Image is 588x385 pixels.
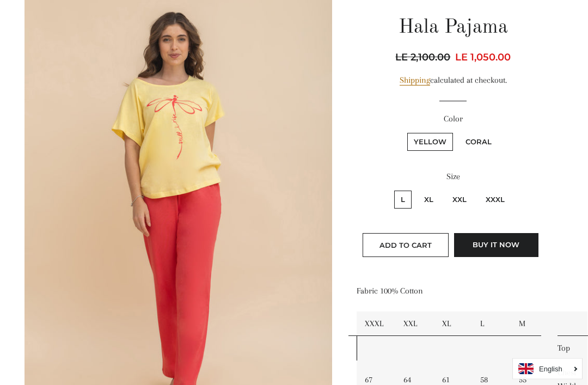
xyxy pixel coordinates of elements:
p: Fabric 100% Cotton [357,285,550,298]
label: Color [357,113,550,126]
i: English [539,365,562,372]
span: LE 2,100.00 [395,50,453,65]
h1: Hala Pajama [357,15,550,42]
td: XL [434,312,473,337]
label: L [394,191,412,209]
td: XXXL [357,312,395,337]
label: Yellow [407,133,453,151]
div: calculated at checkout. [357,74,550,88]
label: XXL [446,191,473,209]
button: Add to Cart [363,234,449,258]
label: XXXL [479,191,511,209]
td: XXL [395,312,434,337]
button: Buy it now [454,234,538,258]
label: Size [357,170,550,184]
td: M [511,312,549,337]
span: LE 1,050.00 [455,52,511,64]
span: Add to Cart [379,241,432,250]
a: Shipping [400,76,430,86]
td: Top [549,337,588,361]
a: English [518,363,577,375]
label: XL [418,191,440,209]
td: L [472,312,511,337]
label: Coral [459,133,498,151]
